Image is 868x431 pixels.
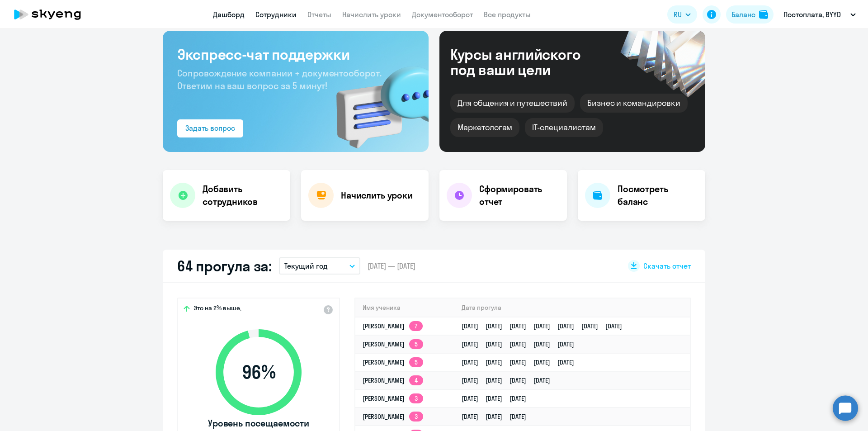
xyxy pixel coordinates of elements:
[177,67,382,91] span: Сопровождение компании + документооборот. Ответим на ваш вопрос за 5 минут!
[255,10,297,19] a: Сотрудники
[409,321,423,331] app-skyeng-badge: 7
[450,94,575,113] div: Для общения и путешествий
[525,118,603,137] div: IT-специалистам
[412,10,473,19] a: Документооборот
[462,412,533,421] a: [DATE][DATE][DATE]
[363,358,423,366] a: [PERSON_NAME]5
[409,412,423,422] app-skyeng-badge: 3
[462,394,533,403] a: [DATE][DATE][DATE]
[759,10,768,19] img: balance
[193,304,241,315] span: Это на 2% выше,
[307,10,331,19] a: Отчеты
[409,393,423,403] app-skyeng-badge: 3
[177,257,272,275] h2: 64 прогула за:
[177,45,414,63] h3: Экспресс-чат поддержки
[409,375,423,385] app-skyeng-badge: 4
[363,376,423,384] a: [PERSON_NAME]4
[279,257,360,275] button: Текущий год
[454,298,690,317] th: Дата прогула
[783,9,841,20] p: Постоплата, BYYD
[484,10,531,19] a: Все продукты
[479,183,560,208] h4: Сформировать отчет
[355,298,454,317] th: Имя ученика
[731,9,755,20] div: Баланс
[177,119,243,137] button: Задать вопрос
[643,261,691,271] span: Скачать отчет
[185,123,235,133] div: Задать вопрос
[462,322,629,330] a: [DATE][DATE][DATE][DATE][DATE][DATE][DATE]
[667,5,697,24] button: RU
[409,339,423,349] app-skyeng-badge: 5
[462,340,581,348] a: [DATE][DATE][DATE][DATE][DATE]
[323,50,429,152] img: bg-img
[726,5,774,24] button: Балансbalance
[409,357,423,367] app-skyeng-badge: 5
[674,9,682,20] span: RU
[462,376,557,384] a: [DATE][DATE][DATE][DATE]
[363,340,423,348] a: [PERSON_NAME]5
[462,358,581,366] a: [DATE][DATE][DATE][DATE][DATE]
[284,260,328,271] p: Текущий год
[342,10,401,19] a: Начислить уроки
[363,412,423,421] a: [PERSON_NAME]3
[450,118,519,137] div: Маркетологам
[341,189,413,202] h4: Начислить уроки
[363,322,423,330] a: [PERSON_NAME]7
[618,183,698,208] h4: Посмотреть баланс
[368,261,415,271] span: [DATE] — [DATE]
[203,183,283,208] h4: Добавить сотрудников
[580,94,688,113] div: Бизнес и командировки
[363,394,423,403] a: [PERSON_NAME]3
[450,47,605,77] div: Курсы английского под ваши цели
[213,10,245,19] a: Дашборд
[207,361,311,383] span: 96 %
[779,4,860,25] button: Постоплата, BYYD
